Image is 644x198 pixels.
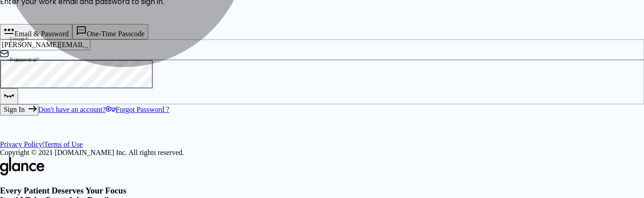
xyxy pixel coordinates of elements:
[72,24,148,39] button: One-Time Passcode
[10,35,28,43] label: Email
[38,106,106,113] a: Don't have an account?
[44,140,83,148] a: Terms of Use
[10,56,39,63] label: Password
[42,140,44,148] span: |
[106,106,169,113] a: Forgot Password ?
